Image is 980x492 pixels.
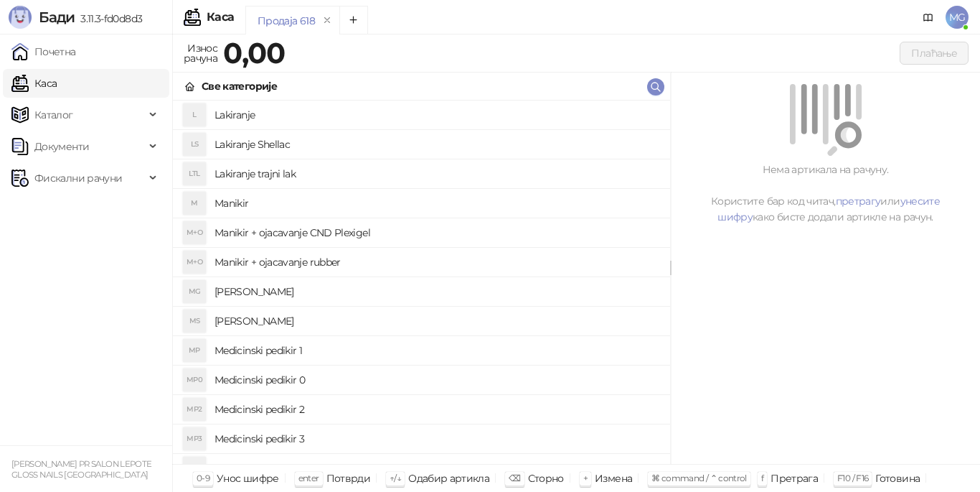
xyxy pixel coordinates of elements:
[215,310,659,333] h4: [PERSON_NAME]
[215,339,659,362] h4: Medicinski pedikir 1
[183,280,206,303] div: MG
[595,469,632,488] div: Измена
[771,469,818,488] div: Претрага
[408,469,489,488] div: Одабир артикла
[837,473,868,483] span: F10 / F16
[39,9,75,26] span: Бади
[207,11,234,23] div: Каса
[183,368,206,391] div: MP0
[183,192,206,215] div: M
[197,473,209,483] span: 0-9
[215,427,659,450] h4: Medicinski pedikir 3
[215,103,659,126] h4: Lakiranje
[875,469,920,488] div: Готовина
[183,398,206,421] div: MP2
[298,473,319,483] span: enter
[183,251,206,274] div: M+O
[339,6,368,34] button: Add tab
[528,469,564,488] div: Сторно
[34,101,73,129] span: Каталог
[651,473,747,483] span: ⌘ command / ⌃ control
[688,162,963,225] div: Нема артикала на рачуну. Користите бар код читач, или како бисте додали артикле на рачун.
[183,103,206,126] div: L
[509,473,520,483] span: ⌫
[215,221,659,244] h4: Manikir + ojacavanje CND Plexigel
[258,13,315,29] div: Продаја 618
[183,427,206,450] div: MP3
[318,14,336,27] button: remove
[183,310,206,333] div: MS
[900,42,969,65] button: Плаћање
[215,457,659,480] h4: Pedikir
[183,162,206,185] div: LTL
[583,473,588,483] span: +
[34,164,122,192] span: Фискални рачуни
[215,133,659,156] h4: Lakiranje Shellac
[836,195,881,208] a: претрагу
[215,280,659,303] h4: [PERSON_NAME]
[326,469,371,488] div: Потврди
[202,78,277,94] div: Све категорије
[946,6,969,29] span: MG
[75,12,142,25] span: 3.11.3-fd0d8d3
[215,368,659,391] h4: Medicinski pedikir 0
[183,133,206,156] div: LS
[183,339,206,362] div: MP
[217,469,279,488] div: Унос шифре
[181,39,220,68] div: Износ рачуна
[215,162,659,185] h4: Lakiranje trajni lak
[390,473,401,483] span: ↑/↓
[215,251,659,274] h4: Manikir + ojacavanje rubber
[11,69,57,98] a: Каса
[173,101,670,464] div: grid
[761,473,763,483] span: f
[223,35,285,70] strong: 0,00
[183,457,206,480] div: P
[215,192,659,215] h4: Manikir
[11,459,151,480] small: [PERSON_NAME] PR SALON LEPOTE GLOSS NAILS [GEOGRAPHIC_DATA]
[215,398,659,421] h4: Medicinski pedikir 2
[34,132,89,161] span: Документи
[183,221,206,244] div: M+O
[11,37,76,66] a: Почетна
[917,6,940,29] a: Документација
[9,6,32,29] img: Logo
